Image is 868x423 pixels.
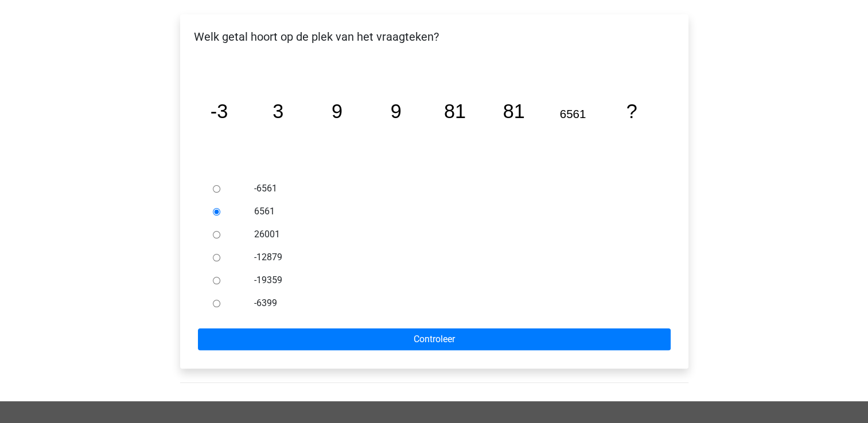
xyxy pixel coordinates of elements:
[254,205,651,218] label: 6561
[254,182,651,195] label: -6561
[254,250,651,264] label: -12879
[443,100,465,122] tspan: 81
[254,296,651,310] label: -6399
[189,28,679,45] p: Welk getal hoort op de plek van het vraagteken?
[503,100,524,122] tspan: 81
[254,273,651,287] label: -19359
[331,100,342,122] tspan: 9
[254,228,651,241] label: 26001
[626,100,637,122] tspan: ?
[390,100,401,122] tspan: 9
[198,328,671,350] input: Controleer
[210,100,227,122] tspan: -3
[559,107,586,120] tspan: 6561
[273,100,283,122] tspan: 3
